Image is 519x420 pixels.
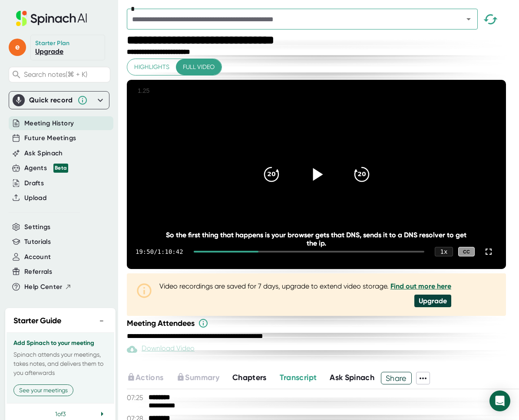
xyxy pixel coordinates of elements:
button: Chapters [232,372,267,384]
div: Beta [53,164,68,173]
button: Tutorials [24,237,51,247]
p: Spinach attends your meetings, takes notes, and delivers them to you afterwards [13,350,107,377]
button: Help Center [24,282,72,292]
button: Ask Spinach [24,148,63,158]
span: Search notes (⌘ + K) [24,70,87,79]
span: Share [381,371,411,386]
span: Actions [136,373,163,382]
button: Referrals [24,267,52,277]
span: Full video [183,62,215,72]
button: − [96,315,107,327]
button: Summary [176,372,219,384]
button: Future Meetings [24,133,76,143]
span: 07:25 [127,394,146,402]
div: 19:50 / 1:10:42 [136,248,183,255]
span: Summary [185,373,219,382]
button: Actions [127,372,163,384]
span: Highlights [134,62,169,72]
div: Open Intercom Messenger [489,390,510,411]
div: Video recordings are saved for 7 days, upgrade to extend video storage. [159,282,451,290]
button: Ask Spinach [330,372,374,384]
h3: Add Spinach to your meeting [13,340,107,347]
button: Upload [24,193,46,203]
button: Meeting History [24,118,74,128]
button: Highlights [127,59,176,75]
div: Agents [24,163,68,173]
div: Starter Plan [35,39,70,47]
h2: Starter Guide [13,315,61,327]
span: 1 of 3 [55,410,66,417]
div: Upgrade to access [127,372,176,384]
button: Account [24,252,51,262]
button: Open [463,13,475,25]
div: Meeting Attendees [127,318,508,328]
div: Paid feature [127,344,195,354]
div: 1 x [435,247,453,256]
a: Upgrade [35,47,63,56]
span: Chapters [232,373,267,382]
span: e [9,39,26,56]
div: CC [458,247,475,257]
button: Settings [24,222,51,232]
button: Full video [176,59,221,75]
span: Ask Spinach [330,373,374,382]
span: Help Center [24,282,63,292]
a: Find out more here [390,282,451,290]
button: Drafts [24,178,44,188]
button: Agents Beta [24,163,68,173]
button: Share [381,372,412,384]
span: Transcript [280,373,317,382]
div: Upgrade [414,295,451,307]
button: Transcript [280,372,317,384]
button: See your meetings [13,384,73,396]
div: Quick record [13,92,106,109]
div: Quick record [29,96,73,105]
div: So the first thing that happens is your browser gets that DNS, sends it to a DNS resolver to get ... [165,231,468,247]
